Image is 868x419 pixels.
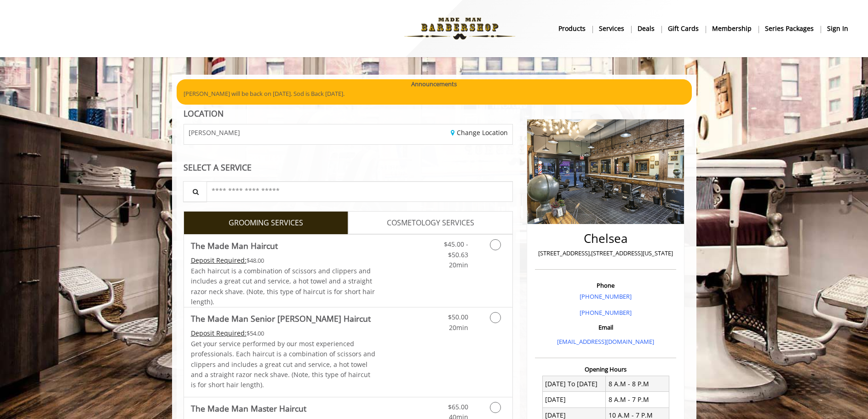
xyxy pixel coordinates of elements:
[191,329,247,337] span: This service needs some Advance to be paid before we block your appointment
[444,240,468,259] span: $45.00 - $50.63
[449,323,468,332] span: 20min
[599,24,624,34] b: Services
[449,260,468,269] span: 20min
[537,248,674,258] p: [STREET_ADDRESS],[STREET_ADDRESS][US_STATE]
[759,22,821,35] a: Series packagesSeries packages
[397,3,523,54] img: Made Man Barbershop logo
[712,24,752,34] b: Membership
[191,239,278,252] b: The Made Man Haircut
[580,292,632,301] a: [PHONE_NUMBER]
[661,22,706,35] a: Gift cardsgift cards
[537,282,674,289] h3: Phone
[827,24,848,34] b: sign in
[765,24,814,34] b: Series packages
[542,376,606,392] td: [DATE] To [DATE]
[184,89,685,99] p: [PERSON_NAME] will be back on [DATE]. Sod is Back [DATE].
[387,217,474,229] span: COSMETOLOGY SERVICES
[229,217,303,229] span: GROOMING SERVICES
[189,129,240,136] span: [PERSON_NAME]
[191,402,306,415] b: The Made Man Master Haircut
[537,232,674,245] h2: Chelsea
[638,24,655,34] b: Deals
[191,328,376,338] div: $54.00
[552,22,592,35] a: Productsproducts
[542,392,606,407] td: [DATE]
[448,402,468,411] span: $65.00
[184,163,513,172] div: SELECT A SERVICE
[191,339,376,390] p: Get your service performed by our most experienced professionals. Each haircut is a combination o...
[537,324,674,330] h3: Email
[558,24,586,34] b: products
[411,79,457,89] b: Announcements
[191,256,247,265] span: This service needs some Advance to be paid before we block your appointment
[191,312,371,325] b: The Made Man Senior [PERSON_NAME] Haircut
[580,308,632,317] a: [PHONE_NUMBER]
[592,22,631,35] a: ServicesServices
[557,337,654,346] a: [EMAIL_ADDRESS][DOMAIN_NAME]
[184,108,224,119] b: LOCATION
[451,128,508,137] a: Change Location
[191,255,376,266] div: $48.00
[535,366,676,372] h3: Opening Hours
[183,181,207,202] button: Service Search
[448,313,468,321] span: $50.00
[606,392,669,407] td: 8 A.M - 7 P.M
[821,22,855,35] a: sign insign in
[631,22,661,35] a: DealsDeals
[668,24,699,34] b: gift cards
[606,376,669,392] td: 8 A.M - 8 P.M
[706,22,759,35] a: MembershipMembership
[191,266,375,306] span: Each haircut is a combination of scissors and clippers and includes a great cut and service, a ho...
